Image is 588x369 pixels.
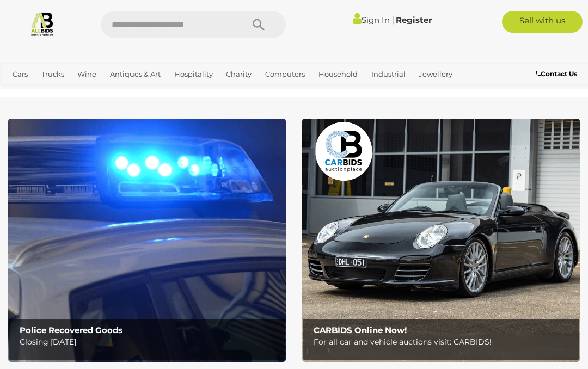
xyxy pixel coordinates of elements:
[302,119,580,362] a: CARBIDS Online Now! CARBIDS Online Now! For all car and vehicle auctions visit: CARBIDS!
[314,335,574,349] p: For all car and vehicle auctions visit: CARBIDS!
[106,65,165,83] a: Antiques & Art
[78,83,164,101] a: [GEOGRAPHIC_DATA]
[502,11,583,33] a: Sell with us
[20,335,280,349] p: Closing [DATE]
[536,68,580,80] a: Contact Us
[536,70,577,78] b: Contact Us
[353,15,390,25] a: Sign In
[170,65,217,83] a: Hospitality
[261,65,309,83] a: Computers
[37,65,69,83] a: Trucks
[8,119,286,362] img: Police Recovered Goods
[8,83,38,101] a: Office
[8,119,286,362] a: Police Recovered Goods Police Recovered Goods Closing [DATE]
[29,11,55,36] img: Allbids.com.au
[367,65,410,83] a: Industrial
[414,65,457,83] a: Jewellery
[231,11,286,38] button: Search
[391,14,394,26] span: |
[314,65,362,83] a: Household
[314,325,407,335] b: CARBIDS Online Now!
[42,83,73,101] a: Sports
[73,65,101,83] a: Wine
[222,65,256,83] a: Charity
[20,325,122,335] b: Police Recovered Goods
[302,119,580,362] img: CARBIDS Online Now!
[8,65,32,83] a: Cars
[396,15,432,25] a: Register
